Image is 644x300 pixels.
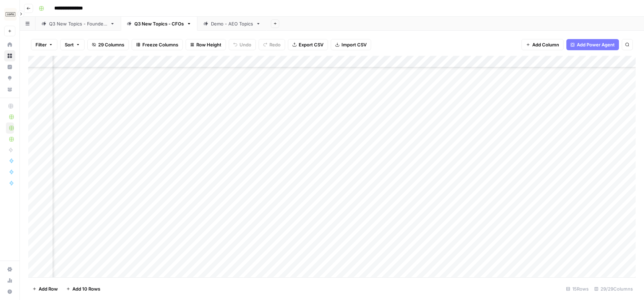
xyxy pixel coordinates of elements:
[87,39,129,50] button: 29 Columns
[4,8,17,21] img: Carta Logo
[39,285,58,292] span: Add Row
[4,61,15,73] a: Insights
[134,20,184,27] div: Q3 New Topics - CFOs
[132,39,183,50] button: Freeze Columns
[299,41,323,48] span: Export CSV
[196,41,221,48] span: Row Height
[521,39,564,50] button: Add Column
[121,17,197,31] a: Q3 New Topics - CFOs
[60,39,85,50] button: Sort
[239,41,251,48] span: Undo
[4,73,15,84] a: Opportunities
[229,39,256,50] button: Undo
[31,39,57,50] button: Filter
[341,41,367,48] span: Import CSV
[62,283,104,294] button: Add 10 Rows
[566,39,619,50] button: Add Power Agent
[197,17,267,31] a: Demo - AEO Topics
[28,283,62,294] button: Add Row
[186,39,226,50] button: Row Height
[532,41,559,48] span: Add Column
[4,264,15,275] a: Settings
[563,283,591,294] div: 15 Rows
[4,286,15,297] button: Help + Support
[142,41,178,48] span: Freeze Columns
[331,39,371,50] button: Import CSV
[4,39,15,50] a: Home
[36,41,47,48] span: Filter
[98,41,124,48] span: 29 Columns
[259,39,285,50] button: Redo
[4,50,15,61] a: Browse
[4,275,15,286] a: Usage
[269,41,281,48] span: Redo
[65,41,74,48] span: Sort
[211,20,253,27] div: Demo - AEO Topics
[36,17,121,31] a: Q3 New Topics - Founders
[4,6,15,23] button: Workspace: Carta
[577,41,615,48] span: Add Power Agent
[4,84,15,95] a: Your Data
[288,39,328,50] button: Export CSV
[49,20,107,27] div: Q3 New Topics - Founders
[72,285,100,292] span: Add 10 Rows
[591,283,636,294] div: 29/29 Columns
